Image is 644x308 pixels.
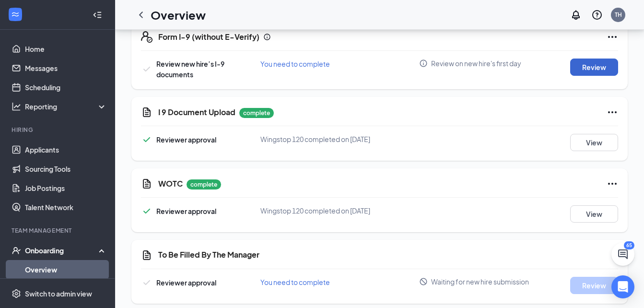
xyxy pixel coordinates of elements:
span: Wingstop 120 completed on [DATE] [260,206,370,215]
a: Scheduling [25,78,107,97]
h5: I 9 Document Upload [158,107,235,118]
svg: Blocked [419,277,428,286]
div: Open Intercom Messenger [611,275,634,298]
svg: Ellipses [607,178,618,190]
a: Job Postings [25,178,107,198]
span: Reviewer approval [156,135,216,144]
svg: ChevronLeft [135,9,147,21]
svg: WorkstreamLogo [11,10,20,19]
div: 65 [624,241,634,249]
svg: UserCheck [12,246,21,255]
div: Reporting [25,102,107,111]
svg: Settings [12,289,21,298]
svg: Analysis [12,102,21,111]
svg: CustomFormIcon [141,107,152,118]
svg: Checkmark [141,63,152,75]
div: Onboarding [25,246,99,255]
div: Team Management [12,226,105,235]
h5: WOTC [158,178,183,189]
div: TH [615,11,622,19]
h5: Form I-9 (without E-Verify) [158,32,259,42]
svg: FormI9EVerifyIcon [141,31,152,43]
svg: Notifications [570,9,582,21]
h5: To Be Filled By The Manager [158,249,259,260]
svg: ChatActive [617,249,629,260]
div: Switch to admin view [25,289,92,298]
p: complete [239,108,274,118]
svg: Checkmark [141,134,152,145]
svg: Info [263,33,271,41]
span: Reviewer approval [156,207,216,215]
a: Applicants [25,140,107,159]
svg: Ellipses [607,31,618,43]
button: ChatActive [611,243,634,266]
a: Talent Network [25,198,107,217]
a: Home [25,39,107,59]
svg: CustomFormIcon [141,178,152,190]
button: View [570,134,618,151]
span: Waiting for new hire submission [431,277,529,286]
span: You need to complete [260,278,330,286]
svg: QuestionInfo [591,9,603,21]
span: Review new hire’s I-9 documents [156,59,224,79]
svg: CustomFormIcon [141,249,152,261]
button: View [570,205,618,223]
span: Review on new hire's first day [431,59,521,68]
svg: Info [419,59,428,68]
svg: Checkmark [141,205,152,217]
h1: Overview [151,7,206,23]
svg: Ellipses [607,107,618,118]
svg: Checkmark [141,277,152,288]
svg: Collapse [93,10,102,20]
div: Hiring [12,126,105,134]
span: Wingstop 120 completed on [DATE] [260,135,370,143]
button: Review [570,277,618,294]
span: You need to complete [260,59,330,68]
button: Review [570,59,618,76]
a: Sourcing Tools [25,159,107,178]
span: Reviewer approval [156,278,216,287]
a: Overview [25,260,107,279]
a: Messages [25,59,107,78]
p: complete [187,179,221,190]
